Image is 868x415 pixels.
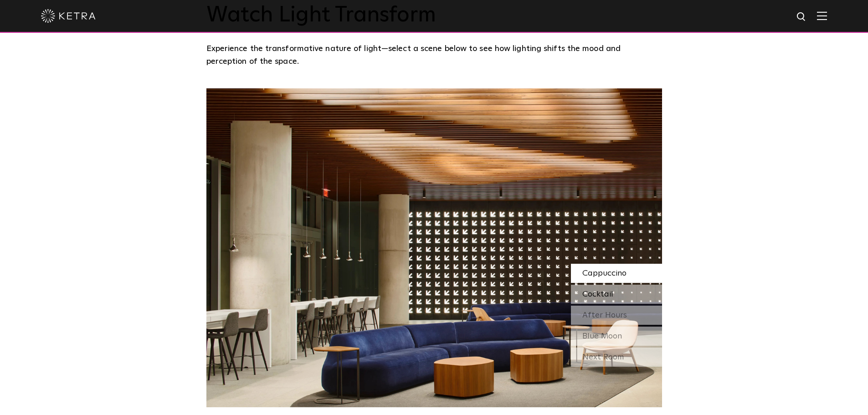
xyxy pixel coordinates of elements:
[41,9,96,23] img: ketra-logo-2019-white
[817,11,827,20] img: Hamburger%20Nav.svg
[582,332,622,340] span: Blue Moon
[582,269,627,277] span: Cappuccino
[582,290,613,298] span: Cocktail
[206,88,662,407] img: SS_SXSW_Desktop_Cool
[582,311,627,319] span: After Hours
[206,42,657,68] p: Experience the transformative nature of light—select a scene below to see how lighting shifts the...
[571,348,662,367] div: Next Room
[796,11,807,23] img: search icon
